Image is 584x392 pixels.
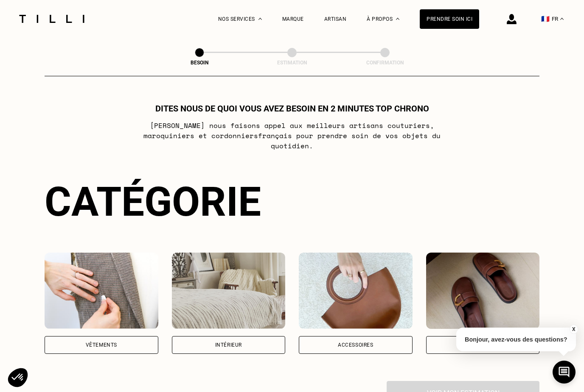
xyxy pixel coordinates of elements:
p: [PERSON_NAME] nous faisons appel aux meilleurs artisans couturiers , maroquiniers et cordonniers ... [124,120,460,151]
img: menu déroulant [560,18,564,20]
img: Logo du service de couturière Tilli [16,15,87,23]
img: Intérieur [172,253,286,329]
p: Bonjour, avez-vous des questions? [456,328,576,351]
div: Estimation [250,60,334,66]
a: Prendre soin ici [420,9,479,29]
a: Marque [282,16,304,22]
img: Accessoires [299,253,413,329]
div: Intérieur [215,342,242,348]
img: Menu déroulant à propos [396,18,399,20]
button: X [569,325,578,334]
div: Accessoires [338,342,373,348]
span: 🇫🇷 [541,15,550,23]
div: Catégorie [45,178,539,225]
img: Vêtements [45,253,158,329]
div: Confirmation [343,60,427,66]
img: icône connexion [507,14,517,24]
div: Besoin [157,60,242,66]
div: Vêtements [86,342,117,348]
h1: Dites nous de quoi vous avez besoin en 2 minutes top chrono [155,103,429,114]
a: Artisan [324,16,347,22]
img: Menu déroulant [258,18,262,20]
img: Chaussures [426,253,540,329]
